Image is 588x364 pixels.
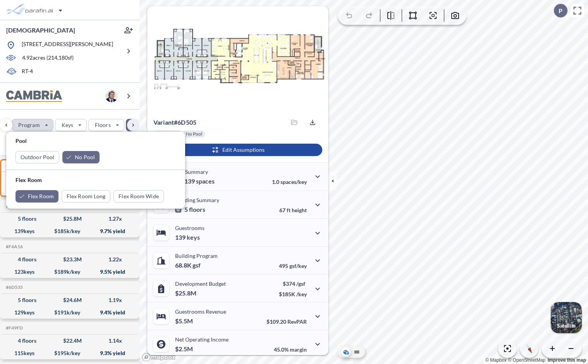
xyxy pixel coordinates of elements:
[55,119,87,131] button: Keys
[196,177,215,185] span: spaces
[175,177,215,185] p: 139
[119,192,158,200] p: Flex Room Wide
[4,325,23,331] h5: Click to copy the code
[551,302,582,333] img: Switcher Image
[189,206,205,213] span: floors
[28,192,54,200] p: Flex Room
[222,146,265,154] p: Edit Assumptions
[279,280,307,287] p: $374
[287,318,307,325] span: RevPAR
[4,244,23,249] h5: Click to copy the code
[292,207,307,213] span: height
[175,225,205,231] p: Guestrooms
[279,263,307,269] p: 495
[175,261,201,269] p: 68.8K
[272,179,307,185] p: 1.0
[6,90,62,102] img: BrandImage
[274,346,307,353] p: 45.0%
[341,347,351,357] button: Aerial View
[559,7,562,14] p: P
[62,151,100,163] button: No Pool
[193,261,201,269] span: gsf
[153,118,196,126] p: # 6d505
[175,252,218,259] p: Building Program
[75,153,95,161] p: No Pool
[15,190,58,203] button: Flex Room
[175,234,200,241] p: 139
[6,26,75,34] p: [DEMOGRAPHIC_DATA]
[175,345,194,353] p: $2.5M
[175,197,219,203] p: Building Summary
[88,119,124,131] button: Floors
[485,357,507,363] a: Mapbox
[551,302,582,333] button: Switcher ImageSatellite
[279,207,307,213] p: 67
[296,291,307,297] span: /key
[142,353,176,362] a: Mapbox homepage
[15,176,176,184] p: Flex Room
[15,137,176,145] p: Pool
[22,54,74,62] p: 4.92 acres ( 214,180 sf)
[22,67,33,76] p: RT-4
[22,40,113,50] p: [STREET_ADDRESS][PERSON_NAME]
[266,318,307,325] p: $109.20
[175,317,194,325] p: $5.5M
[95,121,111,129] p: Floors
[175,336,229,343] p: Net Operating Income
[62,121,73,129] p: Keys
[153,144,322,156] button: Edit Assumptions
[186,131,202,137] p: No Pool
[296,280,305,287] span: /gsf
[290,346,307,353] span: margin
[508,357,545,363] a: OpenStreetMap
[153,118,174,126] span: Variant
[280,179,307,185] span: spaces/key
[352,347,361,357] button: Site Plan
[187,234,200,241] span: keys
[126,119,169,131] button: Height
[105,90,118,102] img: user logo
[4,163,23,168] h5: Click to copy the code
[21,153,54,161] p: Outdoor Pool
[175,308,226,315] p: Guestrooms Revenue
[4,203,23,209] h5: Click to copy the code
[12,119,53,131] button: Program
[175,280,226,287] p: Development Budget
[289,263,307,269] span: gsf/key
[548,357,586,363] a: Improve this map
[67,192,105,200] p: Flex Room Long
[279,291,307,297] p: $185K
[287,207,291,213] span: ft
[175,289,198,297] p: $25.8M
[175,206,205,213] p: 5
[4,285,23,290] h5: Click to copy the code
[113,190,163,203] button: Flex Room Wide
[62,190,110,203] button: Flex Room Long
[15,151,59,163] button: Outdoor Pool
[557,323,576,329] p: Satellite
[175,168,208,175] p: Site Summary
